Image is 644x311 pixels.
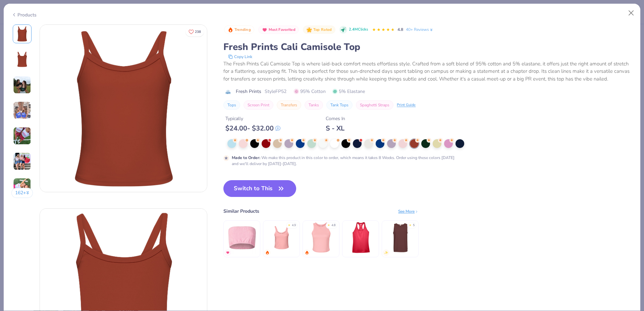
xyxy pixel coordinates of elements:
div: ★ [327,223,330,226]
span: 2.4M Clicks [349,27,368,33]
img: User generated content [13,152,31,170]
span: 5% Elastane [332,88,365,95]
div: Typically [225,115,280,122]
button: Spaghetti Straps [356,100,393,110]
button: 162+ [11,188,33,198]
img: User generated content [13,178,31,196]
img: Bella Canvas Ladies' Micro Ribbed Scoop Tank [266,222,298,254]
img: Bella + Canvas Ladies' Micro Ribbed Racerback Tank [305,222,337,254]
img: Front [14,26,30,42]
button: copy to clipboard [226,53,254,60]
div: See More [398,208,419,214]
img: newest.gif [384,251,388,255]
img: Front [40,25,207,192]
span: Style FP52 [265,88,286,95]
img: Top Rated sort [307,27,312,33]
div: 4.8 Stars [372,24,395,35]
button: Tank Tops [326,100,353,110]
span: Trending [234,28,251,32]
img: Trending sort [228,27,233,33]
img: Back [14,51,30,67]
span: 238 [195,30,201,34]
button: Screen Print [244,100,273,110]
img: User generated content [13,127,31,145]
button: Badge Button [224,25,254,34]
div: The Fresh Prints Cali Camisole Top is where laid-back comfort meets effortless style. Crafted fro... [223,60,633,83]
div: $ 24.00 - $ 32.00 [225,124,280,133]
div: Fresh Prints Cali Camisole Top [223,41,633,53]
button: Badge Button [258,25,299,34]
button: Like [185,27,204,37]
img: trending.gif [265,251,269,255]
span: 95% Cotton [294,88,326,95]
strong: Made to Order : [232,155,260,160]
a: 40+ Reviews [406,27,434,33]
img: Most Favorited sort [262,27,267,33]
button: Tops [223,100,240,110]
img: Comfort Colors Adult Heavyweight RS Tank [384,222,416,254]
div: 4.8 [331,223,335,228]
img: trending.gif [305,251,309,255]
img: brand logo [223,89,232,95]
div: Products [11,11,37,18]
button: Badge Button [303,25,335,34]
span: Most Favorited [269,28,296,32]
span: Fresh Prints [236,88,261,95]
div: 5 [413,223,415,228]
img: Team 365 Ladies' Zone Performance Racerback Tank [345,222,377,254]
div: Similar Products [223,208,259,215]
div: Print Guide [397,102,416,108]
div: Comes In [326,115,345,122]
button: Close [625,7,638,19]
button: Tanks [305,100,323,110]
button: Switch to This [223,180,296,197]
span: Top Rated [313,28,332,32]
div: 4.9 [292,223,296,228]
img: User generated content [13,101,31,119]
div: ★ [288,223,290,226]
div: We make this product in this color to order, which means it takes 8 Weeks. Order using these colo... [232,155,460,167]
button: Transfers [277,100,301,110]
img: Fresh Prints Terry Bandeau [226,222,258,254]
div: ★ [409,223,412,226]
img: User generated content [13,76,31,94]
span: 4.8 [397,27,403,32]
img: MostFav.gif [226,251,230,255]
div: S - XL [326,124,345,133]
